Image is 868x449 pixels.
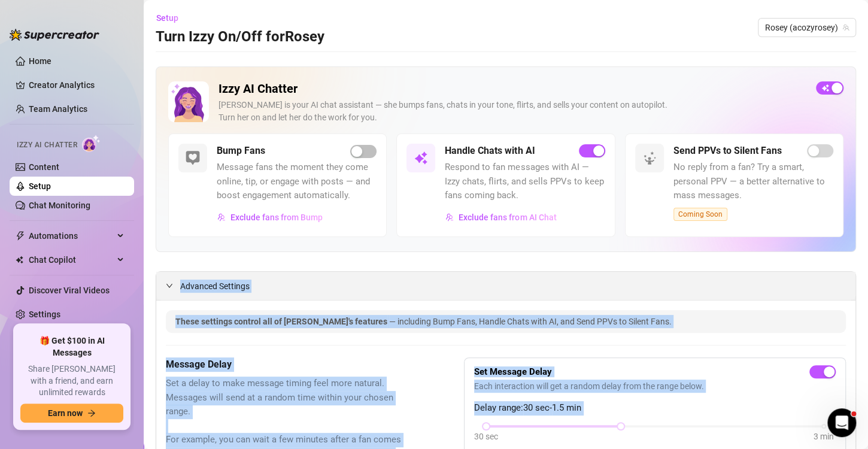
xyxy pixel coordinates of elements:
a: Chat Monitoring [29,201,90,210]
span: Earn now [48,408,83,418]
h2: Izzy AI Chatter [218,81,806,96]
span: thunderbolt [16,231,25,241]
img: svg%3e [414,151,428,165]
span: expanded [166,282,173,289]
h5: Message Delay [166,357,404,372]
span: Automations [29,226,114,245]
span: Rosey (acozyrosey) [765,19,849,37]
span: Respond to fan messages with AI — Izzy chats, flirts, and sells PPVs to keep fans coming back. [445,160,605,203]
button: Exclude fans from AI Chat [445,208,557,227]
div: 3 min [814,430,834,443]
span: Advanced Settings [180,280,250,293]
h3: Turn Izzy On/Off for Rosey [156,28,324,47]
a: Setup [29,181,51,191]
img: svg%3e [445,213,454,222]
img: Izzy AI Chatter [168,81,209,122]
a: Team Analytics [29,104,87,114]
span: Coming Soon [673,208,727,221]
div: 30 sec [474,430,498,443]
h5: Send PPVs to Silent Fans [673,144,782,158]
img: svg%3e [186,151,200,165]
a: Discover Viral Videos [29,286,110,295]
span: Share [PERSON_NAME] with a friend, and earn unlimited rewards [20,363,123,399]
span: Delay range: 30 sec - 1.5 min [474,401,836,415]
span: — including Bump Fans, Handle Chats with AI, and Send PPVs to Silent Fans. [389,317,672,326]
img: svg%3e [642,151,657,165]
span: arrow-right [87,409,96,417]
span: Chat Copilot [29,250,114,269]
h5: Bump Fans [217,144,265,158]
span: Each interaction will get a random delay from the range below. [474,380,836,393]
a: Home [29,56,51,66]
iframe: Intercom live chat [827,408,856,437]
a: Creator Analytics [29,75,125,95]
div: [PERSON_NAME] is your AI chat assistant — she bumps fans, chats in your tone, flirts, and sells y... [218,99,806,124]
span: Exclude fans from AI Chat [459,213,556,222]
span: No reply from a fan? Try a smart, personal PPV — a better alternative to mass messages. [673,160,833,203]
span: team [842,24,849,31]
img: AI Chatter [82,135,101,152]
span: Setup [156,13,178,23]
img: Chat Copilot [16,256,23,264]
div: expanded [166,279,180,292]
a: Content [29,162,59,172]
a: Settings [29,310,60,319]
strong: Set Message Delay [474,366,552,377]
span: Exclude fans from Bump [230,213,323,222]
img: logo-BBDzfeDw.svg [10,29,99,41]
img: svg%3e [217,213,226,222]
span: 🎁 Get $100 in AI Messages [20,335,123,359]
button: Exclude fans from Bump [217,208,323,227]
span: Izzy AI Chatter [17,139,77,151]
span: Message fans the moment they come online, tip, or engage with posts — and boost engagement automa... [217,160,377,203]
button: Earn nowarrow-right [20,404,123,423]
button: Setup [156,8,188,28]
span: These settings control all of [PERSON_NAME]'s features [175,317,389,326]
h5: Handle Chats with AI [445,144,535,158]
